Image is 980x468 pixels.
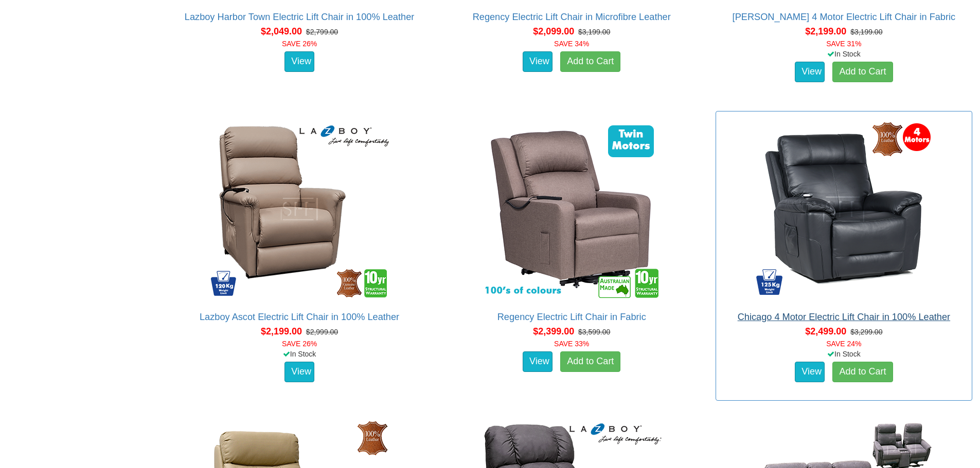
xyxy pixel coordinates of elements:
[169,349,430,359] div: In Stock
[795,362,825,382] a: View
[282,40,317,48] font: SAVE 26%
[185,12,415,22] a: Lazboy Harbor Town Electric Lift Chair in 100% Leather
[284,51,314,72] a: View
[832,62,893,82] a: Add to Cart
[523,351,553,372] a: View
[714,349,974,359] div: In Stock
[751,117,936,302] img: Chicago 4 Motor Electric Lift Chair in 100% Leather
[306,28,338,36] del: $2,799.00
[826,40,861,48] font: SAVE 31%
[578,28,610,36] del: $3,199.00
[560,51,620,72] a: Add to Cart
[850,328,882,336] del: $3,299.00
[714,49,974,59] div: In Stock
[497,312,646,322] a: Regency Electric Lift Chair in Fabric
[560,351,620,372] a: Add to Cart
[533,326,574,336] span: $2,399.00
[733,12,956,22] a: [PERSON_NAME] 4 Motor Electric Lift Chair in Fabric
[306,328,338,336] del: $2,999.00
[282,340,317,348] font: SAVE 26%
[473,12,671,22] a: Regency Electric Lift Chair in Microfibre Leather
[479,117,664,302] img: Regency Electric Lift Chair in Fabric
[261,26,302,36] span: $2,049.00
[554,340,589,348] font: SAVE 33%
[826,340,861,348] font: SAVE 24%
[578,328,610,336] del: $3,599.00
[805,26,846,36] span: $2,199.00
[261,326,302,336] span: $2,199.00
[533,26,574,36] span: $2,099.00
[805,326,846,336] span: $2,499.00
[738,312,950,322] a: Chicago 4 Motor Electric Lift Chair in 100% Leather
[554,40,589,48] font: SAVE 34%
[207,117,392,302] img: Lazboy Ascot Electric Lift Chair in 100% Leather
[200,312,399,322] a: Lazboy Ascot Electric Lift Chair in 100% Leather
[523,51,553,72] a: View
[832,362,893,382] a: Add to Cart
[850,28,882,36] del: $3,199.00
[284,362,314,382] a: View
[795,62,825,82] a: View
